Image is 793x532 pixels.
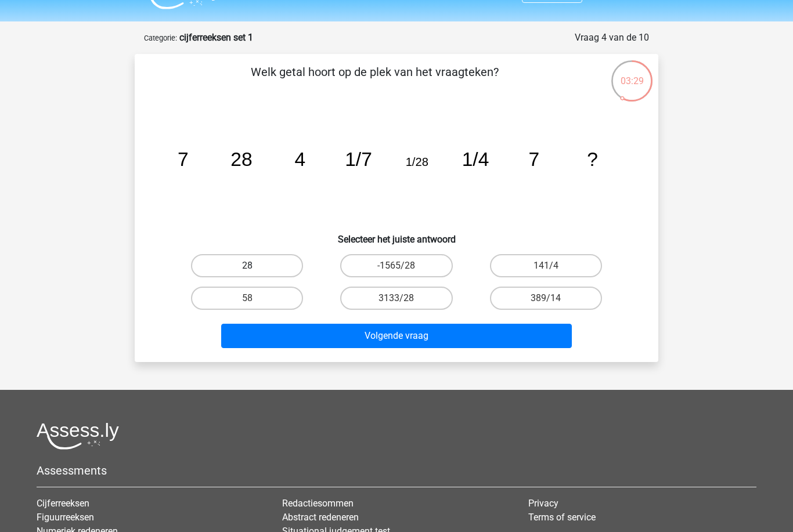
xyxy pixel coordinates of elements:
div: Vraag 4 van de 10 [575,31,649,45]
img: Assessly logo [37,422,119,450]
label: 141/4 [490,254,602,277]
div: 03:29 [610,59,654,88]
a: Privacy [528,498,558,509]
h5: Assessments [37,464,756,477]
label: 3133/28 [340,287,452,310]
button: Volgende vraag [221,324,572,348]
a: Terms of service [528,512,596,523]
label: 58 [191,287,303,310]
tspan: 7 [528,149,539,170]
label: 389/14 [490,287,602,310]
tspan: 28 [230,149,252,170]
small: Categorie: [144,34,177,42]
tspan: 1/28 [406,155,428,168]
tspan: 1/7 [345,149,372,170]
tspan: 1/4 [462,149,489,170]
label: -1565/28 [340,254,452,277]
a: Figuurreeksen [37,512,94,523]
p: Welk getal hoort op de plek van het vraagteken? [153,63,596,98]
h6: Selecteer het juiste antwoord [153,225,640,245]
strong: cijferreeksen set 1 [179,32,253,43]
tspan: 7 [178,149,189,170]
tspan: 4 [294,149,305,170]
label: 28 [191,254,303,277]
tspan: ? [587,149,598,170]
a: Cijferreeksen [37,498,89,509]
a: Abstract redeneren [282,512,359,523]
a: Redactiesommen [282,498,354,509]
